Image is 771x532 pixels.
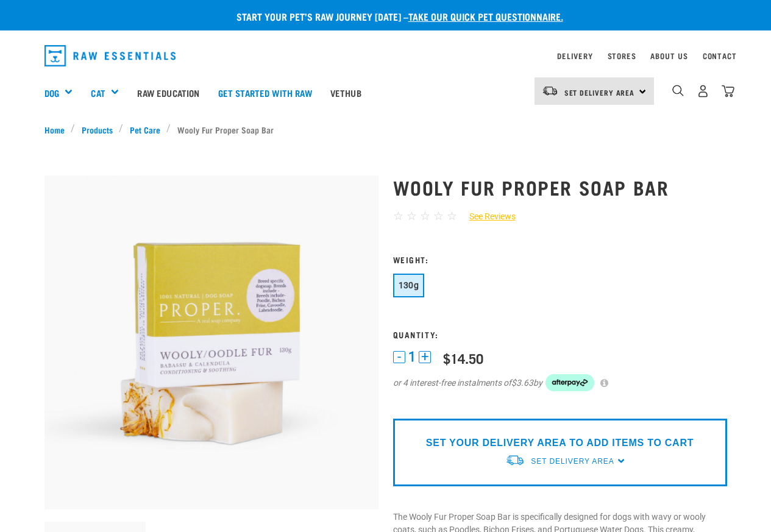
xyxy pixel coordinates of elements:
h1: Wooly Fur Proper Soap Bar [393,176,727,198]
span: ☆ [407,209,417,223]
a: Get started with Raw [209,68,321,117]
img: user.png [697,85,709,98]
h3: Weight: [393,255,727,264]
a: Raw Education [128,68,208,117]
img: van-moving.png [542,85,558,96]
a: Pet Care [123,123,166,136]
span: 1 [408,350,416,363]
img: home-icon-1@2x.png [672,85,684,96]
span: Set Delivery Area [564,90,635,94]
img: Afterpay [545,374,594,391]
span: ☆ [447,209,457,223]
div: or 4 interest-free instalments of by [393,374,727,391]
img: home-icon@2x.png [722,85,734,98]
img: Oodle soap [44,176,378,509]
a: See Reviews [457,210,516,223]
span: 130g [399,280,419,290]
a: Cat [91,86,105,100]
a: Products [75,123,119,136]
a: take our quick pet questionnaire. [408,13,563,19]
a: Dog [44,86,59,100]
img: van-moving.png [505,454,525,467]
span: $3.63 [511,377,533,389]
a: Contact [703,54,737,58]
a: Delivery [557,54,592,58]
p: SET YOUR DELIVERY AREA TO ADD ITEMS TO CART [426,436,694,450]
a: Stores [608,54,636,58]
nav: dropdown navigation [35,40,737,71]
a: Vethub [321,68,371,117]
h3: Quantity: [393,330,727,339]
img: Raw Essentials Logo [44,45,176,66]
span: ☆ [393,209,403,223]
a: About Us [650,54,688,58]
span: ☆ [420,209,430,223]
button: - [393,351,405,363]
button: 130g [393,274,425,297]
span: Set Delivery Area [531,457,614,466]
nav: breadcrumbs [44,123,727,136]
button: + [419,351,431,363]
a: Home [44,123,71,136]
div: $14.50 [443,350,483,366]
span: ☆ [433,209,444,223]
